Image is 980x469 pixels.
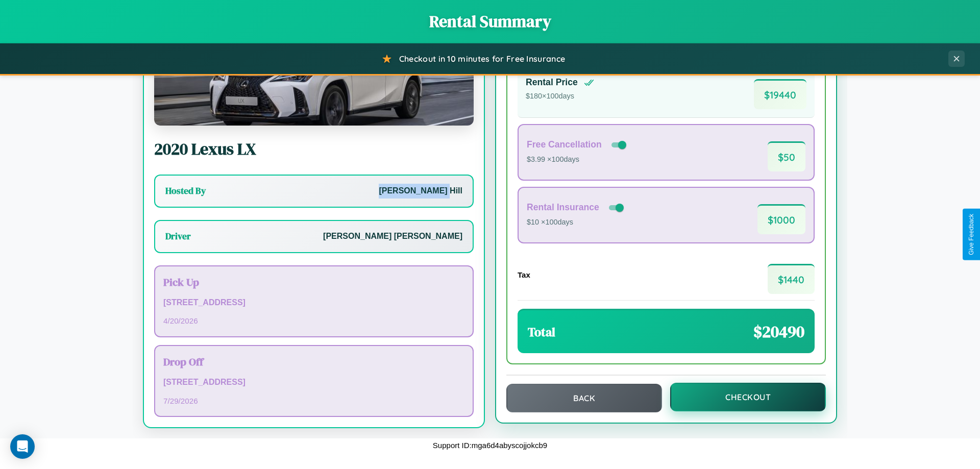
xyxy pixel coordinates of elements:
[526,77,578,88] h4: Rental Price
[163,354,464,369] h3: Drop Off
[10,434,35,459] div: Open Intercom Messenger
[379,184,462,199] p: [PERSON_NAME] Hill
[526,90,594,103] p: $ 180 × 100 days
[768,141,805,171] span: $ 50
[753,320,804,343] span: $ 20490
[165,230,191,242] h3: Driver
[968,214,975,255] div: Give Feedback
[433,438,547,452] p: Support ID: mga6d4abyscojjokcb9
[757,204,805,234] span: $ 1000
[163,295,464,310] p: [STREET_ADDRESS]
[165,185,206,197] h3: Hosted By
[527,153,628,166] p: $3.99 × 100 days
[518,270,530,279] h4: Tax
[323,229,462,244] p: [PERSON_NAME] [PERSON_NAME]
[527,216,626,229] p: $10 × 100 days
[754,79,806,109] span: $ 19440
[154,138,474,160] h2: 2020 Lexus LX
[163,275,464,289] h3: Pick Up
[768,264,815,294] span: $ 1440
[528,324,555,340] h3: Total
[527,139,602,150] h4: Free Cancellation
[10,10,970,33] h1: Rental Summary
[506,384,662,412] button: Back
[163,314,464,328] p: 4 / 20 / 2026
[670,383,826,411] button: Checkout
[399,54,565,64] span: Checkout in 10 minutes for Free Insurance
[163,375,464,390] p: [STREET_ADDRESS]
[527,202,599,213] h4: Rental Insurance
[163,394,464,408] p: 7 / 29 / 2026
